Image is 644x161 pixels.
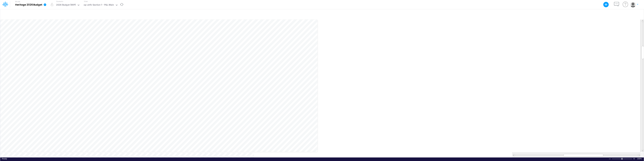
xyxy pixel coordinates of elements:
b: Heritage 2026 Budget [15,3,42,6]
div: Zoom [612,157,633,160]
div: op-ahfv Section 1 - P&L Main [84,3,114,7]
label: View [84,0,88,3]
label: Scenario [56,0,63,3]
div: 2026 Budget (WIP) [56,3,76,7]
span: Ready [2,158,7,160]
div: Zoom level [637,157,642,160]
div: In Ready mode [2,157,7,160]
div: Zoom In [633,157,635,160]
span: 100% [637,157,642,160]
div: Zoom [622,158,622,160]
div: Zoom Out [609,158,611,160]
label: Model [15,1,20,3]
